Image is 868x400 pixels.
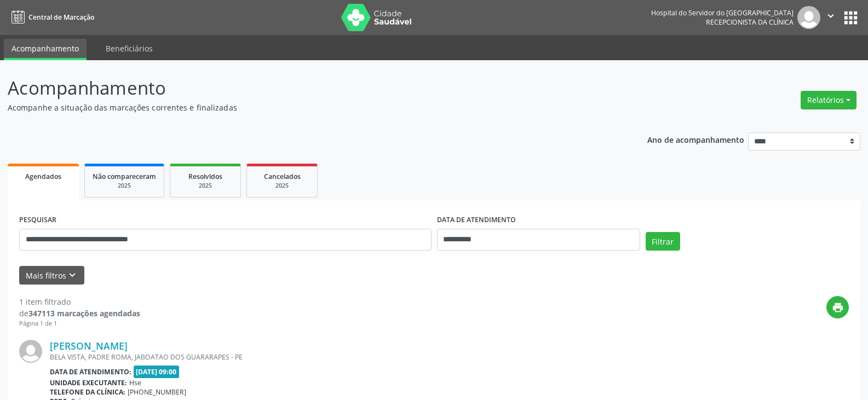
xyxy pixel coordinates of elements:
[832,302,844,314] i: print
[646,232,680,251] button: Filtrar
[820,6,841,29] button: 
[178,182,233,190] div: 2025
[8,8,94,26] a: Central de Marcação
[651,8,794,18] div: Hospital do Servidor do [GEOGRAPHIC_DATA]
[19,296,140,308] div: 1 item filtrado
[706,18,794,27] span: Recepcionista da clínica
[50,387,125,397] b: Telefone da clínica:
[98,39,160,58] a: Beneficiários
[50,352,685,362] div: BELA VISTA, PADRE ROMA, JABOATAO DOS GUARARAPES - PE
[255,182,309,190] div: 2025
[19,340,42,363] img: img
[797,6,820,29] img: img
[825,10,837,22] i: 
[264,172,301,181] span: Cancelados
[25,172,61,181] span: Agendados
[8,74,605,102] p: Acompanhamento
[19,319,140,328] div: Página 1 de 1
[188,172,222,181] span: Resolvidos
[50,378,127,387] b: Unidade executante:
[28,13,94,22] span: Central de Marcação
[841,8,860,27] button: apps
[129,378,141,387] span: Hse
[19,308,140,319] div: de
[437,212,516,229] label: DATA DE ATENDIMENTO
[19,212,56,229] label: PESQUISAR
[28,308,140,318] strong: 347113 marcações agendadas
[8,102,605,113] p: Acompanhe a situação das marcações correntes e finalizadas
[647,132,744,146] p: Ano de acompanhamento
[93,172,156,181] span: Não compareceram
[134,366,180,378] span: [DATE] 09:00
[19,266,84,285] button: Mais filtroskeyboard_arrow_down
[4,39,87,60] a: Acompanhamento
[801,91,856,109] button: Relatórios
[93,182,156,190] div: 2025
[128,387,186,397] span: [PHONE_NUMBER]
[50,340,128,352] a: [PERSON_NAME]
[50,367,131,376] b: Data de atendimento:
[826,296,849,318] button: print
[66,269,78,281] i: keyboard_arrow_down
